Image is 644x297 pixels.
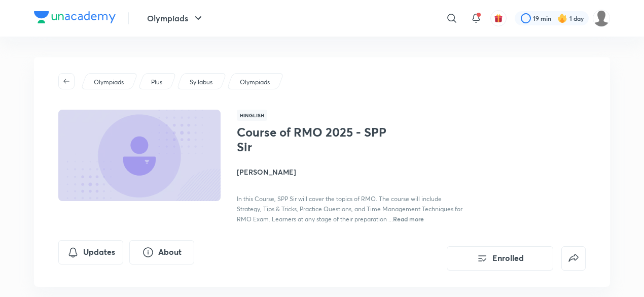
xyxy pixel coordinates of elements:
button: avatar [490,10,507,26]
button: Updates [58,240,123,265]
span: Hinglish [237,110,267,121]
a: Olympiads [92,78,126,87]
img: Thumbnail [57,109,222,202]
a: Company Logo [34,11,116,26]
p: Syllabus [190,78,212,87]
p: Olympiads [240,78,270,87]
span: Read more [393,215,424,223]
img: Adrinil Sain [593,10,610,27]
h4: [PERSON_NAME] [237,167,464,177]
h1: Course of RMO 2025 - SPP Sir [237,125,403,154]
button: Olympiads [141,8,210,28]
img: avatar [494,14,503,23]
img: streak [557,13,567,23]
p: Olympiads [94,78,124,87]
button: Enrolled [447,246,553,271]
a: Plus [150,78,164,87]
p: Plus [151,78,162,87]
a: Syllabus [188,78,214,87]
button: About [129,240,194,265]
button: false [561,246,586,271]
a: Olympiads [238,78,272,87]
span: In this Course, SPP Sir will cover the topics of RMO. The course will include Strategy, Tips & Tr... [237,195,462,223]
img: Company Logo [34,11,116,23]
